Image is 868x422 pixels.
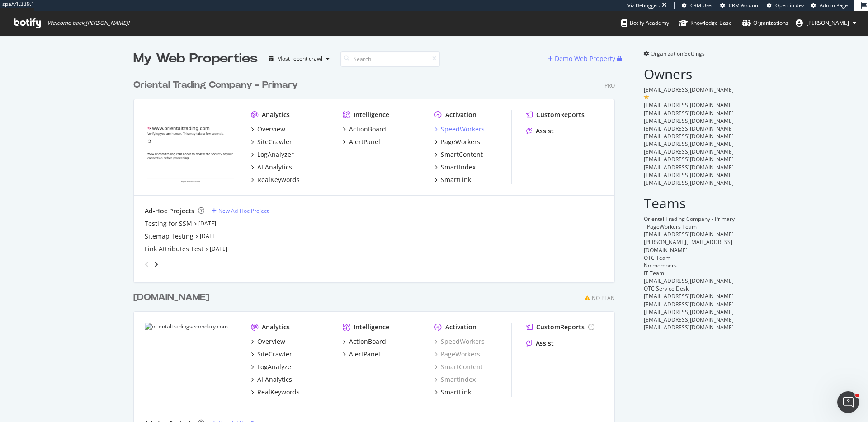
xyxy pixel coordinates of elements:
div: ActionBoard [349,125,386,134]
a: Open in dev [767,2,804,9]
div: SpeedWorkers [441,125,485,134]
div: angle-left [141,257,153,272]
div: AlertPanel [349,350,380,359]
a: [DATE] [210,245,227,253]
a: CRM User [682,2,713,9]
div: Assist [536,339,554,348]
a: CRM Account [720,2,760,9]
div: Knowledge Base [679,19,732,28]
span: [EMAIL_ADDRESS][DOMAIN_NAME] [644,101,734,109]
span: [EMAIL_ADDRESS][DOMAIN_NAME] [644,125,734,132]
span: [EMAIL_ADDRESS][DOMAIN_NAME] [644,171,734,179]
span: [EMAIL_ADDRESS][DOMAIN_NAME] [644,324,734,331]
button: Most recent crawl [265,52,333,66]
a: AI Analytics [251,375,292,384]
button: [PERSON_NAME] [788,16,863,30]
a: Admin Page [811,2,848,9]
a: AI Analytics [251,163,292,172]
div: SmartLink [441,388,471,397]
div: Pro [604,82,615,89]
a: Assist [526,127,554,136]
span: [EMAIL_ADDRESS][DOMAIN_NAME] [644,308,734,316]
span: [EMAIL_ADDRESS][DOMAIN_NAME] [644,132,734,140]
div: RealKeywords [257,175,300,184]
div: AlertPanel [349,137,380,146]
span: Admin Page [820,2,848,9]
img: orientaltradingsecondary.com [145,323,236,397]
a: CustomReports [526,110,585,119]
div: OTC Service Desk [644,285,735,292]
div: Assist [536,127,554,136]
a: RealKeywords [251,175,300,184]
span: [EMAIL_ADDRESS][DOMAIN_NAME] [644,140,734,148]
span: [EMAIL_ADDRESS][DOMAIN_NAME] [644,277,734,285]
a: [DATE] [200,232,217,240]
a: SmartIndex [434,375,476,384]
button: Demo Web Property [548,52,617,66]
input: Search [340,51,440,67]
span: [EMAIL_ADDRESS][DOMAIN_NAME] [644,86,734,94]
div: Most recent crawl [277,56,322,61]
a: SmartIndex [434,163,476,172]
div: SiteCrawler [257,350,292,359]
a: AlertPanel [343,137,380,146]
div: New Ad-Hoc Project [218,207,269,215]
a: PageWorkers [434,137,480,146]
span: Organization Settings [651,50,705,57]
span: eric [807,19,849,27]
span: Open in dev [775,2,804,9]
div: Activation [445,110,476,119]
a: Assist [526,339,554,348]
span: [EMAIL_ADDRESS][DOMAIN_NAME] [644,109,734,117]
span: [EMAIL_ADDRESS][DOMAIN_NAME] [644,164,734,171]
div: SmartIndex [441,163,476,172]
a: Overview [251,337,285,346]
div: CustomReports [536,110,585,119]
div: Oriental Trading Company - Primary - PageWorkers Team [644,215,735,230]
span: [EMAIL_ADDRESS][DOMAIN_NAME] [644,179,734,187]
a: LogAnalyzer [251,362,294,371]
div: Analytics [262,110,290,119]
div: Overview [257,125,285,134]
div: No Plan [592,294,615,302]
a: SiteCrawler [251,350,292,359]
div: LogAnalyzer [257,150,294,159]
div: Overview [257,337,285,346]
div: RealKeywords [257,388,300,397]
div: Demo Web Property [555,54,615,63]
a: SpeedWorkers [434,337,485,346]
a: Oriental Trading Company - Primary [133,79,302,92]
div: [DOMAIN_NAME] [133,291,209,304]
a: Testing for SSM [145,219,192,228]
div: angle-right [153,260,159,269]
a: AlertPanel [343,350,380,359]
div: AI Analytics [257,163,292,172]
div: My Web Properties [133,50,258,68]
span: CRM User [690,2,713,9]
a: SmartLink [434,388,471,397]
span: [EMAIL_ADDRESS][DOMAIN_NAME] [644,117,734,125]
span: Welcome back, [PERSON_NAME] ! [47,19,129,27]
a: Knowledge Base [679,11,732,35]
a: SiteCrawler [251,137,292,146]
div: CustomReports [536,323,585,332]
div: SmartContent [441,150,483,159]
a: CustomReports [526,323,594,332]
div: Intelligence [354,323,389,332]
h2: Teams [644,196,735,211]
div: AI Analytics [257,375,292,384]
a: Link Attributes Test [145,244,203,253]
div: OTC Team [644,254,735,262]
a: [DOMAIN_NAME] [133,291,213,304]
h2: Owners [644,66,735,81]
div: IT Team [644,269,735,277]
div: SiteCrawler [257,137,292,146]
div: Botify Academy [621,19,669,28]
a: Botify Academy [621,11,669,35]
div: PageWorkers [434,350,480,359]
a: LogAnalyzer [251,150,294,159]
